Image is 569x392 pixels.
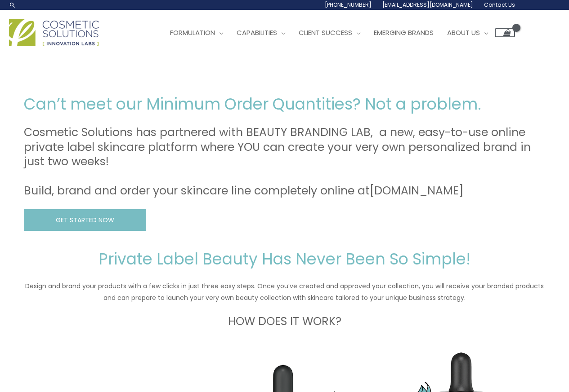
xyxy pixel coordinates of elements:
span: Client Success [299,28,352,37]
a: Client Success [292,19,367,46]
h2: Can’t meet our Minimum Order Quantities? Not a problem. [24,94,546,115]
a: View Shopping Cart, empty [495,28,515,37]
a: Search icon link [9,1,16,9]
a: Formulation [163,19,230,46]
span: [EMAIL_ADDRESS][DOMAIN_NAME] [382,1,473,9]
span: Contact Us [484,1,515,9]
a: Emerging Brands [367,19,440,46]
h3: HOW DOES IT WORK? [24,314,546,329]
span: Formulation [170,28,215,37]
h2: Private Label Beauty Has Never Been So Simple! [24,249,546,269]
span: Emerging Brands [374,28,434,37]
nav: Site Navigation [157,19,515,46]
span: [PHONE_NUMBER] [325,1,372,9]
a: GET STARTED NOW [24,209,146,231]
a: [DOMAIN_NAME] [370,183,464,198]
h3: Cosmetic Solutions has partnered with BEAUTY BRANDING LAB, a new, easy-to-use online private labe... [24,125,546,198]
span: About Us [447,28,480,37]
img: Cosmetic Solutions Logo [9,19,99,46]
span: Capabilities [237,28,277,37]
a: About Us [440,19,495,46]
a: Capabilities [230,19,292,46]
p: Design and brand your products with a few clicks in just three easy steps. Once you’ve created an... [24,280,546,304]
